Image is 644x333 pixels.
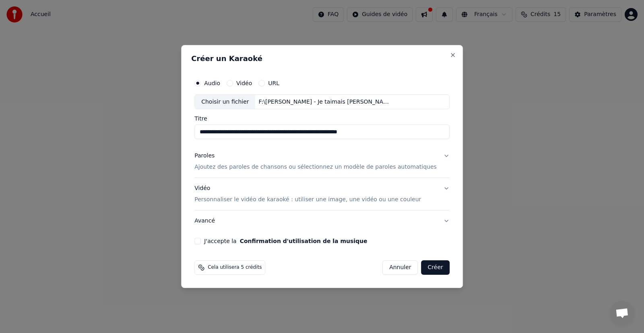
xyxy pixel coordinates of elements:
[268,80,279,86] label: URL
[421,260,450,275] button: Créer
[195,95,255,109] div: Choisir un fichier
[240,238,367,244] button: J'accepte la
[256,98,392,106] div: F:\[PERSON_NAME] - Je taimais [PERSON_NAME] et je taimerai Nouvelle Version.mp3
[194,163,437,172] p: Ajoutez des paroles de chansons ou sélectionnez un modèle de paroles automatiques
[204,238,367,244] label: J'accepte la
[204,80,220,86] label: Audio
[194,152,215,160] div: Paroles
[236,80,252,86] label: Vidéo
[194,196,421,204] p: Personnaliser le vidéo de karaoké : utiliser une image, une vidéo ou une couleur
[382,260,418,275] button: Annuler
[194,116,450,122] label: Titre
[194,146,450,178] button: ParolesAjoutez des paroles de chansons ou sélectionnez un modèle de paroles automatiques
[194,210,450,231] button: Avancé
[194,185,421,204] div: Vidéo
[194,178,450,210] button: VidéoPersonnaliser le vidéo de karaoké : utiliser une image, une vidéo ou une couleur
[191,55,453,62] h2: Créer un Karaoké
[208,264,262,271] span: Cela utilisera 5 crédits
